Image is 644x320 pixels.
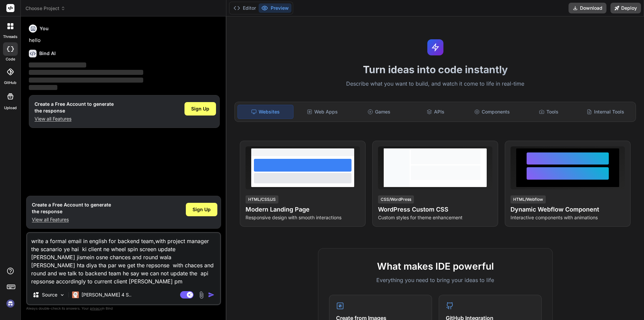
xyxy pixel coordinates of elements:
[378,205,492,214] h4: WordPress Custom CSS
[35,116,114,122] p: View all Features
[511,195,546,203] div: HTML/Webflow
[329,259,542,273] h2: What makes IDE powerful
[29,85,57,90] span: ‌
[191,105,209,112] span: Sign Up
[408,105,463,119] div: APIs
[246,195,278,203] div: HTML/CSS/JS
[25,5,65,12] span: Choose Project
[378,214,492,221] p: Custom styles for theme enhancement
[3,34,17,40] label: threads
[40,25,49,32] h6: You
[4,80,16,86] label: GitHub
[230,80,640,88] p: Describe what you want to build, and watch it come to life in real-time
[352,105,407,119] div: Games
[5,298,16,309] img: signin
[465,105,520,119] div: Components
[246,214,360,221] p: Responsive design with smooth interactions
[610,3,641,13] button: Deploy
[231,3,259,13] button: Editor
[208,291,215,298] img: icon
[329,276,542,284] p: Everything you need to bring your ideas to life
[246,205,360,214] h4: Modern Landing Page
[230,63,640,76] h1: Turn ideas into code instantly
[82,291,131,298] p: [PERSON_NAME] 4 S..
[29,78,143,83] span: ‌
[39,50,56,57] h6: Bind AI
[26,305,221,312] p: Always double-check its answers. Your in Bind
[29,62,86,67] span: ‌
[193,206,211,213] span: Sign Up
[72,291,79,298] img: Claude 4 Sonnet
[35,101,114,114] h1: Create a Free Account to generate the response
[6,56,15,62] label: code
[295,105,350,119] div: Web Apps
[29,70,143,75] span: ‌
[569,3,606,13] button: Download
[259,3,291,13] button: Preview
[27,233,220,285] textarea: write a formal email in english for backend team,with project manager the scanario ye hai ki clie...
[59,292,65,298] img: Pick Models
[198,291,205,299] img: attachment
[29,37,220,44] p: hello
[32,216,111,223] p: View all Features
[511,214,625,221] p: Interactive components with animations
[511,205,625,214] h4: Dynamic Webflow Component
[578,105,633,119] div: Internal Tools
[521,105,577,119] div: Tools
[237,105,293,119] div: Websites
[32,201,111,215] h1: Create a Free Account to generate the response
[90,306,102,310] span: privacy
[4,105,17,111] label: Upload
[42,291,57,298] p: Source
[378,195,414,203] div: CSS/WordPress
